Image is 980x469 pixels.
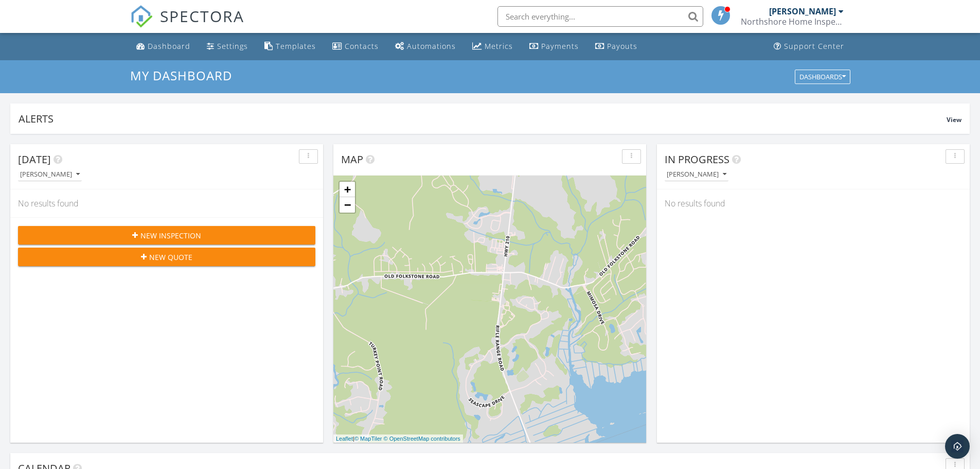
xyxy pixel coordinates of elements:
div: | [333,435,463,443]
span: Map [341,152,363,166]
button: Dashboards [795,70,850,84]
div: No results found [657,189,970,217]
button: [PERSON_NAME] [665,168,728,182]
span: My Dashboard [130,67,232,84]
div: Settings [217,41,248,51]
div: Dashboards [799,73,846,80]
span: [DATE] [18,152,51,166]
span: New Quote [149,252,192,263]
span: In Progress [665,152,729,166]
a: Dashboard [132,37,194,56]
a: Metrics [468,37,517,56]
div: No results found [10,189,323,217]
a: Payouts [591,37,642,56]
img: The Best Home Inspection Software - Spectora [130,5,153,28]
div: Dashboard [148,41,190,51]
span: New Inspection [140,230,201,241]
a: © OpenStreetMap contributors [384,436,460,442]
a: Contacts [328,37,383,56]
a: Settings [203,37,252,56]
span: SPECTORA [160,5,244,27]
div: Payouts [607,41,637,51]
span: View [947,115,961,124]
div: Alerts [19,112,947,126]
a: Zoom in [340,182,355,197]
a: Payments [525,37,583,56]
div: Open Intercom Messenger [945,434,970,459]
button: New Inspection [18,226,315,245]
a: Leaflet [336,436,353,442]
div: Northshore Home Inspections, LLC [741,16,844,27]
div: Payments [541,41,579,51]
div: Support Center [784,41,844,51]
div: Contacts [345,41,379,51]
input: Search everything... [497,6,703,27]
div: [PERSON_NAME] [769,6,836,16]
a: SPECTORA [130,14,244,36]
a: Support Center [770,37,848,56]
div: Metrics [485,41,513,51]
a: Automations (Basic) [391,37,460,56]
button: [PERSON_NAME] [18,168,82,182]
a: © MapTiler [354,436,382,442]
a: Templates [260,37,320,56]
div: [PERSON_NAME] [667,171,726,178]
div: [PERSON_NAME] [20,171,80,178]
a: Zoom out [340,197,355,213]
button: New Quote [18,248,315,266]
div: Automations [407,41,456,51]
div: Templates [276,41,316,51]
